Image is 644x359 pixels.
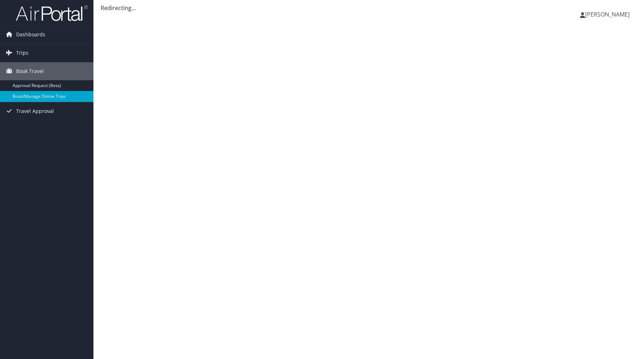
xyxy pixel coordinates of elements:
div: Redirecting... [101,4,637,12]
a: [PERSON_NAME] [580,4,637,25]
img: airportal-logo.png [16,5,88,22]
span: Travel Approval [16,102,54,120]
span: Dashboards [16,26,45,44]
span: Book Travel [16,62,44,80]
span: [PERSON_NAME] [585,10,630,18]
span: Trips [16,44,28,62]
